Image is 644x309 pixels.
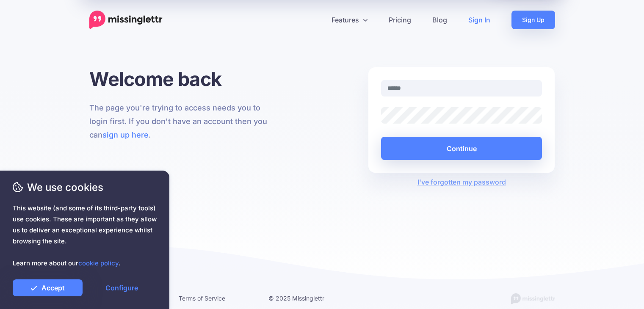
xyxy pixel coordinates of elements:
a: Sign In [458,11,501,29]
p: The page you're trying to access needs you to login first. If you don't have an account then you ... [89,101,276,142]
a: Configure [87,279,157,296]
a: Terms of Service [179,295,225,302]
a: Features [321,11,378,29]
a: Blog [422,11,458,29]
a: cookie policy [78,259,119,267]
button: Continue [381,137,542,160]
span: This website (and some of its third-party tools) use cookies. These are important as they allow u... [13,203,157,269]
a: I've forgotten my password [417,178,506,186]
h1: Welcome back [89,67,276,91]
a: Sign Up [511,11,555,29]
a: Pricing [378,11,422,29]
a: sign up here [102,130,149,139]
a: Accept [13,279,83,296]
li: © 2025 Missinglettr [268,293,345,303]
span: We use cookies [13,180,157,195]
